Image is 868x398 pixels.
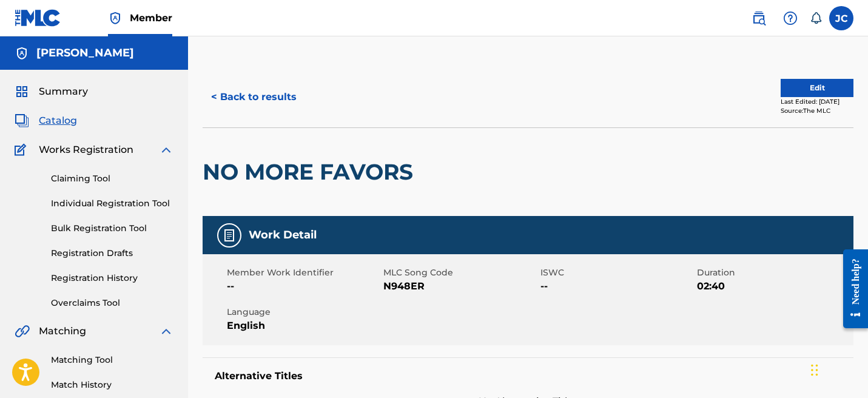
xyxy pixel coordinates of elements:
span: Matching [39,324,86,339]
a: Registration Drafts [51,247,173,260]
img: expand [159,324,173,339]
a: Bulk Registration Tool [51,222,173,235]
span: Catalog [39,113,77,128]
div: Help [778,6,802,30]
span: Language [227,306,380,319]
a: Registration History [51,272,173,285]
span: English [227,319,380,333]
span: ISWC [540,266,694,279]
a: Match History [51,379,173,391]
button: < Back to results [203,82,305,112]
span: -- [540,279,694,294]
img: Works Registration [15,143,30,157]
span: MLC Song Code [383,266,537,279]
a: Public Search [747,6,771,30]
div: Notifications [810,12,822,24]
div: Last Edited: [DATE] [781,97,853,106]
a: SummarySummary [15,84,88,99]
iframe: Resource Center [834,240,868,337]
h5: Work Detail [249,228,317,242]
img: expand [159,143,173,157]
div: User Menu [829,6,853,30]
div: Source: The MLC [781,106,853,115]
button: Edit [781,79,853,97]
img: search [752,11,766,25]
img: MLC Logo [15,9,61,27]
a: Matching Tool [51,354,173,366]
img: Summary [15,84,29,99]
span: Member [130,11,172,25]
img: Work Detail [222,228,237,243]
span: Member Work Identifier [227,266,380,279]
span: Summary [39,84,88,99]
span: N948ER [383,279,537,294]
span: -- [227,279,380,294]
div: Drag [811,352,818,388]
span: Duration [697,266,850,279]
span: Works Registration [39,143,133,157]
a: CatalogCatalog [15,113,77,128]
img: Matching [15,324,30,339]
a: Overclaims Tool [51,297,173,309]
h2: NO MORE FAVORS [203,158,419,186]
span: 02:40 [697,279,850,294]
iframe: Chat Widget [807,340,868,398]
a: Individual Registration Tool [51,197,173,210]
a: Claiming Tool [51,172,173,185]
img: Top Rightsholder [108,11,123,25]
img: help [783,11,798,25]
h5: Alternative Titles [215,370,841,382]
img: Catalog [15,113,29,128]
img: Accounts [15,46,29,61]
h5: Jesse Cabrera [36,46,134,60]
